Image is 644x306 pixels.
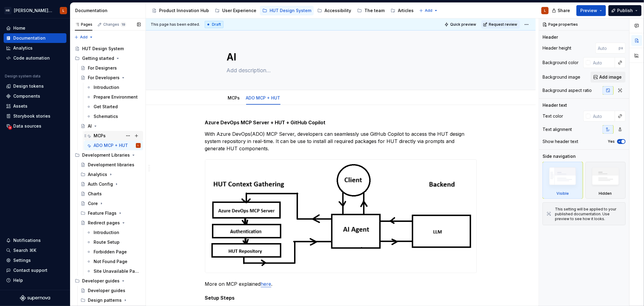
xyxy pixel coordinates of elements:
[88,288,125,294] div: Developer guides
[13,83,44,89] div: Design tokens
[549,5,574,16] button: Share
[543,45,571,51] div: Header height
[13,257,31,263] div: Settings
[4,53,66,63] a: Code automation
[325,8,351,14] div: Accessibility
[558,8,570,14] span: Share
[205,160,476,273] img: 3023f9c4-2e49-40ef-a601-7f6d12ed7d18.png
[205,280,477,288] p: More on MCP explained .
[205,130,477,152] p: With Azure DevOps(ADO) MCP Server, developers can seamlessly use GitHub Copilot to access the HUT...
[84,247,143,257] a: Forbidden Page
[72,54,143,63] div: Getting started
[443,20,479,29] button: Quick preview
[78,218,143,228] a: Redirect pages
[149,6,211,15] a: Product Innovation Hub
[84,92,143,102] a: Prepare Environment
[4,23,66,33] a: Home
[13,113,50,119] div: Storybook stories
[78,73,143,83] a: For Developers
[543,102,567,108] div: Header text
[13,93,40,99] div: Components
[543,126,572,132] div: Text alignment
[72,44,143,54] a: HUT Design System
[88,171,107,177] div: Analytics
[222,8,256,14] div: User Experience
[138,142,139,148] div: L
[261,281,271,287] a: here
[78,189,143,199] a: Charts
[205,21,223,28] div: Draft
[398,8,414,14] div: Articles
[543,34,558,40] div: Header
[4,246,66,255] button: Search ⌘K
[78,199,143,208] a: Core
[595,43,619,54] input: Auto
[75,22,92,27] div: Pages
[88,123,92,129] div: AI
[88,297,122,303] div: Design patterns
[4,265,66,275] button: Contact support
[543,113,563,119] div: Text color
[103,22,126,27] div: Changes
[82,55,114,61] div: Getting started
[4,256,66,265] a: Settings
[4,121,66,131] a: Data sources
[388,6,416,15] a: Articles
[94,113,118,119] div: Schematics
[84,102,143,112] a: Get Started
[544,8,546,13] div: L
[78,121,143,131] a: AI
[78,295,143,305] div: Design patterns
[159,8,209,14] div: Product Innovation Hub
[20,295,50,301] svg: Supernova Logo
[260,6,314,15] a: HUT Design System
[151,22,200,27] span: This page has been edited.
[543,162,583,199] div: Visible
[4,81,66,91] a: Design tokens
[78,170,143,179] div: Analytics
[78,286,143,295] a: Developer guides
[591,111,615,122] input: Auto
[75,8,143,14] div: Documentation
[88,220,120,226] div: Redirect pages
[213,6,259,15] a: User Experience
[543,87,592,93] div: Background aspect ratio
[4,101,66,111] a: Assets
[84,141,143,150] a: ADO MCP + HUTL
[543,74,580,80] div: Background image
[88,191,102,197] div: Charts
[543,60,578,66] div: Background color
[489,22,517,27] span: Request review
[94,133,106,139] div: MCPs
[4,7,11,14] div: HR
[94,104,118,110] div: Get Started
[88,75,120,81] div: For Developers
[364,8,385,14] div: The team
[94,268,139,274] div: Site Unavailable Page
[226,50,454,64] textarea: AI
[13,267,47,273] div: Contact support
[450,22,476,27] span: Quick preview
[13,103,27,109] div: Assets
[205,119,477,125] h5: Azure DevOps MCP Server + HUT + GitHub Copilot
[1,4,69,17] button: HR[PERSON_NAME] UI Toolkit (HUT)L
[84,131,143,141] a: MCPs
[4,91,66,101] a: Components
[84,257,143,266] a: Not Found Page
[608,139,615,144] label: Yes
[94,239,120,245] div: Route Setup
[4,33,66,43] a: Documentation
[84,83,143,92] a: Introduction
[580,8,597,14] span: Preview
[4,43,66,53] a: Analytics
[94,84,119,90] div: Introduction
[94,229,119,236] div: Introduction
[205,295,477,301] h5: Setup Steps
[149,5,416,17] div: Page tree
[4,275,66,285] button: Help
[94,94,138,100] div: Prepare Environment
[13,55,50,61] div: Code automation
[62,8,64,13] div: L
[72,33,95,41] button: Add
